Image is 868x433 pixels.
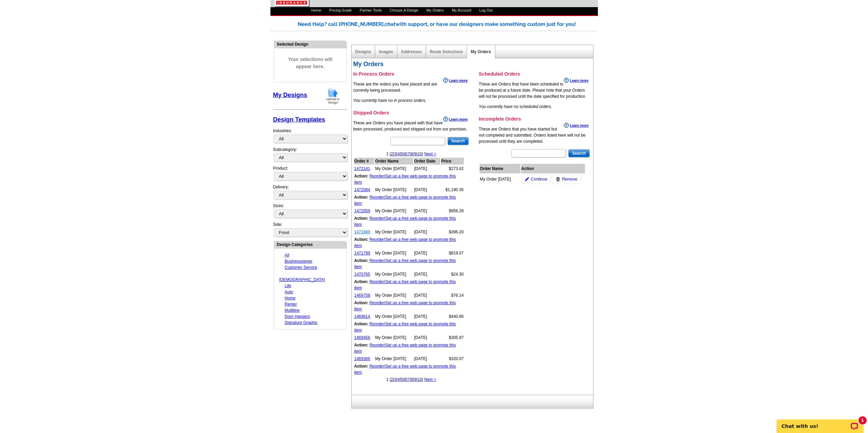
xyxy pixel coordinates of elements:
[353,61,590,68] h2: My Orders
[430,49,463,54] a: Route Selections
[354,174,368,179] b: Action:
[354,300,368,305] b: Action:
[417,377,422,382] a: 10
[369,343,384,347] a: Reorder
[354,258,368,263] b: Action:
[355,49,371,54] a: Designs
[354,174,456,185] a: Set up a free web page to promote this item
[354,322,456,333] a: Set up a free web page to promote this item
[274,41,347,47] div: Selected Design
[353,81,470,93] p: These are the orders you have placed and are currently being processed.
[414,313,440,320] td: [DATE]
[354,272,370,277] a: 1470765
[273,165,347,184] div: Product:
[414,271,440,278] td: [DATE]
[354,230,370,234] a: 1471949
[414,186,440,193] td: [DATE]
[401,377,403,382] a: 5
[354,208,370,213] a: 1472059
[360,8,382,12] a: Partner Tools
[279,277,325,282] a: [DEMOGRAPHIC_DATA]
[479,104,552,109] em: You currently have no scheduled orders.
[285,290,293,294] a: Auto
[273,221,347,237] div: Side:
[441,229,464,235] td: $396.20
[354,279,456,290] a: Set up a free web page to promote this item
[279,49,341,77] span: Your selections will appear here.
[452,8,471,12] a: My Account
[285,320,318,325] a: Signature Graphic
[354,257,464,270] td: |
[353,98,427,103] em: You currently have no in process orders.
[471,49,491,54] a: My Orders
[369,258,384,263] a: Reorder
[385,21,396,27] span: chat
[354,215,464,228] td: |
[441,186,464,193] td: $1,190.35
[354,236,464,249] td: |
[525,177,529,181] img: pencil-icon.gif
[273,184,347,203] div: Delivery:
[273,92,307,98] a: My Designs
[531,176,547,182] span: Continue
[273,146,347,165] div: Subcategory:
[426,8,444,12] a: My Orders
[354,216,456,227] a: Set up a free web page to promote this item
[285,296,296,300] a: Home
[521,174,551,184] a: Continue
[404,377,407,382] a: 6
[379,49,393,54] a: Images
[397,377,400,382] a: 4
[480,164,520,173] th: Order Name
[479,81,590,99] p: These are Orders that have been scheduled to be produced at a future date. Please note that your ...
[285,302,297,307] a: Renter
[568,149,589,157] input: Search
[353,110,470,116] h3: Shipped Orders
[443,78,468,83] a: Learn more
[354,195,456,206] a: Set up a free web page to promote this item
[285,253,289,258] a: All
[369,322,384,326] a: Reorder
[354,314,370,319] a: 1469614
[285,265,317,270] a: Customer Service
[441,207,464,214] td: $956.28
[401,152,403,156] a: 5
[375,165,413,172] td: My Order [DATE]
[441,355,464,362] td: $320.07
[521,164,585,173] th: Action
[772,412,868,433] iframe: LiveChat chat widget
[285,259,312,264] a: Businessowner
[414,355,440,362] td: [DATE]
[273,116,325,123] a: Design Templates
[354,343,368,347] b: Action:
[564,123,588,128] a: Learn more
[404,152,407,156] a: 6
[441,271,464,278] td: $24.30
[414,377,416,382] a: 9
[375,207,413,214] td: My Order [DATE]
[354,322,368,326] b: Action:
[411,152,413,156] a: 8
[273,124,347,146] div: Industries:
[441,250,464,257] td: $819.07
[414,207,440,214] td: [DATE]
[414,158,440,165] th: Order Date
[408,152,410,156] a: 7
[375,292,413,299] td: My Order [DATE]
[354,158,374,165] th: Order #
[443,117,468,122] a: Learn more
[401,49,422,54] a: Addresses
[354,356,370,361] a: 1469366
[274,241,347,248] div: Design Categories
[285,308,300,313] a: Multiline
[353,120,470,132] p: These are Orders you have placed with that have been processed, produced and shipped out from our...
[375,313,413,320] td: My Order [DATE]
[354,364,368,369] b: Action:
[298,20,598,28] div: Need Help? call [PHONE_NUMBER], with support, or have our designers make something custom just fo...
[354,278,464,291] td: |
[375,271,413,278] td: My Order [DATE]
[441,334,464,341] td: $305.97
[369,174,384,179] a: Reorder
[354,364,456,375] a: Set up a free web page to promote this item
